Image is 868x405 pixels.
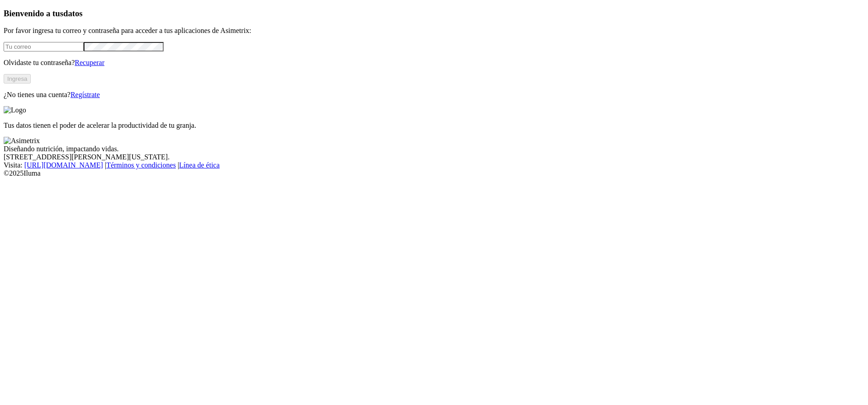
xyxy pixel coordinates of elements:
[4,121,864,130] p: Tus datos tienen el poder de acelerar la productividad de tu granja.
[4,59,864,67] p: Olvidaste tu contraseña?
[4,153,864,161] div: [STREET_ADDRESS][PERSON_NAME][US_STATE].
[4,91,864,99] p: ¿No tienes una cuenta?
[71,91,100,98] a: Regístrate
[4,161,864,169] div: Visita : | |
[4,74,31,84] button: Ingresa
[4,145,864,153] div: Diseñando nutrición, impactando vidas.
[75,59,104,66] a: Recuperar
[179,161,220,169] a: Línea de ética
[4,42,84,51] input: Tu correo
[24,161,103,169] a: [URL][DOMAIN_NAME]
[4,9,864,19] h3: Bienvenido a tus
[63,9,83,18] span: datos
[106,161,176,169] a: Términos y condiciones
[4,27,864,35] p: Por favor ingresa tu correo y contraseña para acceder a tus aplicaciones de Asimetrix:
[4,169,864,177] div: © 2025 Iluma
[4,106,26,114] img: Logo
[4,137,40,145] img: Asimetrix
